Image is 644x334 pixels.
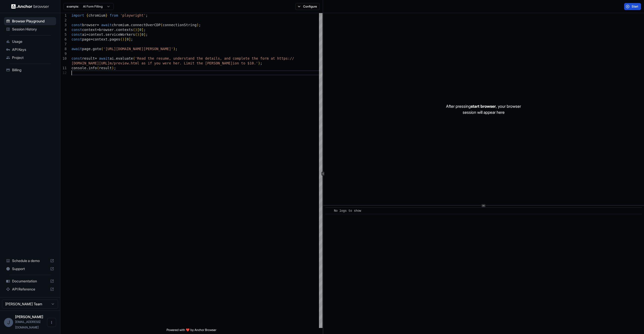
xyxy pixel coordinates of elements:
span: = [95,56,97,60]
div: 10 [60,56,67,61]
span: ; [146,13,148,17]
span: 0 [139,28,141,32]
span: evaluate [116,56,133,60]
img: Anchor Logo [11,4,49,9]
span: ( [120,37,122,41]
span: browser [82,23,97,27]
span: page [82,37,91,41]
span: . [114,28,116,32]
div: 11 [60,66,67,70]
span: Documentation [12,279,48,284]
span: ( [135,32,137,36]
span: ; [144,28,146,32]
span: 0 [141,32,143,36]
p: After pressing , your browser session will appear here [446,103,521,115]
span: . [103,32,105,36]
div: 3 [60,23,67,27]
div: J [4,318,13,327]
div: Billing [4,66,56,74]
span: serviceWorkers [105,32,135,36]
span: . [86,66,88,70]
span: ) [122,37,124,41]
div: Session History [4,25,56,33]
span: ( [160,23,163,27]
span: ) [258,61,260,65]
span: Usage [12,39,54,44]
span: = [97,23,99,27]
span: ] [129,37,131,41]
span: ; [199,23,201,27]
span: ) [137,32,139,36]
span: [ [137,28,139,32]
span: No logs to show [334,209,361,213]
span: connectionString [163,23,197,27]
span: . [107,37,109,41]
span: connectOverCDP [131,23,160,27]
div: Project [4,54,56,62]
span: browser [99,28,114,32]
span: ai [110,56,114,60]
span: ] [141,28,143,32]
span: const [71,56,82,60]
span: anchor@dcs.io [15,320,41,329]
div: 2 [60,18,67,23]
div: 5 [60,32,67,37]
span: ; [175,47,177,51]
span: start browser [471,104,496,109]
span: await [101,23,112,27]
span: goto [93,47,101,51]
button: Start [624,3,641,10]
span: API Reference [12,287,48,292]
div: Browser Playground [4,17,56,25]
span: from [110,13,118,17]
span: '[URL][DOMAIN_NAME][PERSON_NAME]' [103,47,173,51]
span: ; [260,61,262,65]
span: [ [139,32,141,36]
span: context [82,28,97,32]
div: 7 [60,42,67,47]
span: ; [131,37,133,41]
button: Configure [295,3,320,10]
span: ) [196,23,198,27]
button: Open menu [47,318,56,327]
span: Browser Playground [12,19,54,24]
div: 1 [60,13,67,18]
span: Session History [12,27,54,32]
span: Schedule a demo [12,258,48,263]
span: } [105,13,107,17]
span: ( [133,56,135,60]
span: await [71,47,82,51]
span: API Keys [12,47,54,52]
span: 'Read the resume, understand the details, and comp [135,56,241,60]
span: Billing [12,67,54,72]
span: info [88,66,97,70]
div: Documentation [4,277,56,285]
span: ] [144,32,146,36]
span: Support [12,266,48,271]
div: Support [4,265,56,273]
span: context [93,37,107,41]
span: ) [112,66,114,70]
div: API Reference [4,285,56,293]
span: ​ [328,208,330,213]
span: ai [82,32,86,36]
span: . [129,23,131,27]
span: Start [632,5,639,9]
span: chromium [88,13,105,17]
span: result [82,56,95,60]
div: 6 [60,37,67,42]
span: result [99,66,112,70]
span: ( [97,66,99,70]
div: 4 [60,27,67,32]
span: = [97,28,99,32]
span: chromium [112,23,129,27]
span: const [71,28,82,32]
div: 9 [60,51,67,56]
span: ; [114,66,116,70]
span: const [71,32,82,36]
span: ) [173,47,175,51]
span: Powered with ❤️ by Anchor Browser [167,328,216,334]
div: Usage [4,38,56,46]
span: example: [67,5,79,9]
span: James Campbell [15,315,43,319]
